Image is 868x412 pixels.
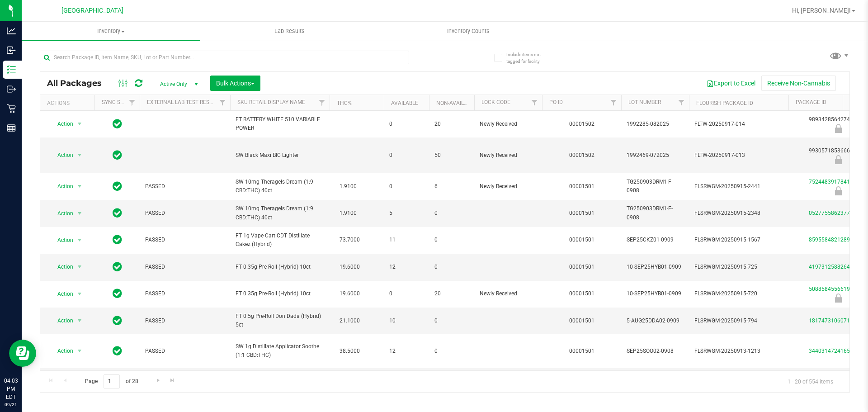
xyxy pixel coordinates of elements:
span: In Sync [113,180,122,193]
span: 0 [389,151,424,160]
a: 00001502 [569,121,594,127]
span: In Sync [113,314,122,327]
span: Newly Received [480,151,537,160]
input: 1 [104,374,120,388]
a: 00001501 [569,348,594,354]
span: 10-SEP25HYB01-0909 [627,289,684,298]
inline-svg: Outbound [7,85,16,94]
button: Bulk Actions [210,76,260,91]
a: Package ID [796,99,826,105]
span: In Sync [113,149,122,161]
span: 19.6000 [335,287,364,300]
a: 00001501 [569,237,594,243]
span: Action [49,180,74,193]
a: 5088584556619716 [809,286,859,292]
a: 00001501 [569,290,594,297]
span: FLSRWGM-20250915-2441 [694,182,783,191]
span: PASSED [145,209,225,218]
span: Action [49,260,74,273]
span: PASSED [145,289,225,298]
span: 11 [389,236,424,244]
span: Action [49,207,74,220]
span: 0 [434,317,469,325]
span: In Sync [113,207,122,219]
iframe: Resource center [9,340,36,367]
a: Go to the last page [166,374,179,387]
span: In Sync [113,345,122,357]
span: PASSED [145,182,225,191]
span: PASSED [145,263,225,271]
a: Non-Available [436,100,476,106]
span: FLSRWGM-20250915-720 [694,289,783,298]
span: Inventory Counts [435,27,502,35]
p: 04:03 PM EDT [4,377,18,401]
span: Hi, [PERSON_NAME]! [792,7,851,14]
span: 19.6000 [335,260,364,274]
a: 00001501 [569,183,594,189]
a: 8595584821289311 [809,237,859,243]
span: Newly Received [480,120,537,128]
span: 20 [434,120,469,128]
span: 50 [434,151,469,160]
span: Page of 28 [77,374,146,388]
span: FT 0.35g Pre-Roll (Hybrid) 10ct [236,263,324,271]
span: SW Black Maxi BIC Lighter [236,151,324,160]
p: 09/21 [4,401,18,408]
span: FLSRWGM-20250915-794 [694,317,783,325]
a: 3440314724165857 [809,348,859,354]
span: All Packages [47,78,111,88]
span: FLSRWGM-20250915-2348 [694,209,783,218]
span: FT 1g Vape Cart CDT Distillate Cakez (Hybrid) [236,232,324,249]
span: Action [49,149,74,161]
span: 1992469-072025 [627,151,684,160]
span: SEP25SOO02-0908 [627,347,684,355]
button: Export to Excel [701,76,761,91]
span: 12 [389,263,424,271]
a: Inventory Counts [379,22,557,41]
span: Newly Received [480,289,537,298]
a: THC% [337,100,352,106]
span: FLSRWGM-20250915-725 [694,263,783,271]
inline-svg: Reports [7,123,16,133]
a: 00001501 [569,210,594,216]
span: 10 [389,317,424,325]
a: Go to the next page [151,374,165,387]
a: Filter [215,95,230,110]
inline-svg: Inbound [7,46,16,55]
span: select [74,345,85,357]
span: select [74,314,85,327]
span: 0 [389,182,424,191]
span: TG250903DRM1-F-0908 [627,204,684,222]
div: Actions [47,100,91,106]
span: 0 [389,289,424,298]
span: 20 [434,289,469,298]
span: select [74,118,85,130]
span: select [74,180,85,193]
a: 1817473106071669 [809,317,859,324]
span: SW 1g Distillate Applicator Soothe (1:1 CBD:THC) [236,342,324,360]
span: SW 10mg Theragels Dream (1:9 CBD:THC) 40ct [236,178,324,195]
span: FT BATTERY WHITE 510 VARIABLE POWER [236,115,324,133]
span: Include items not tagged for facility [506,51,552,65]
span: PASSED [145,236,225,244]
span: In Sync [113,287,122,300]
span: 0 [434,209,469,218]
span: select [74,260,85,273]
span: In Sync [113,260,122,273]
inline-svg: Analytics [7,26,16,35]
a: 7524483917841471 [809,179,859,185]
span: 5-AUG25DDA02-0909 [627,317,684,325]
a: 4197312588264646 [809,264,859,270]
span: 1 - 20 of 554 items [780,374,840,388]
a: Lock Code [481,99,510,105]
a: Flourish Package ID [696,100,753,106]
span: Action [49,288,74,300]
span: 1.9100 [335,207,361,220]
span: PASSED [145,317,225,325]
span: FLSRWGM-20250913-1213 [694,347,783,355]
span: 73.7000 [335,233,364,246]
span: PASSED [145,347,225,355]
input: Search Package ID, Item Name, SKU, Lot or Part Number... [40,51,409,64]
span: Inventory [22,27,200,35]
span: 12 [389,347,424,355]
